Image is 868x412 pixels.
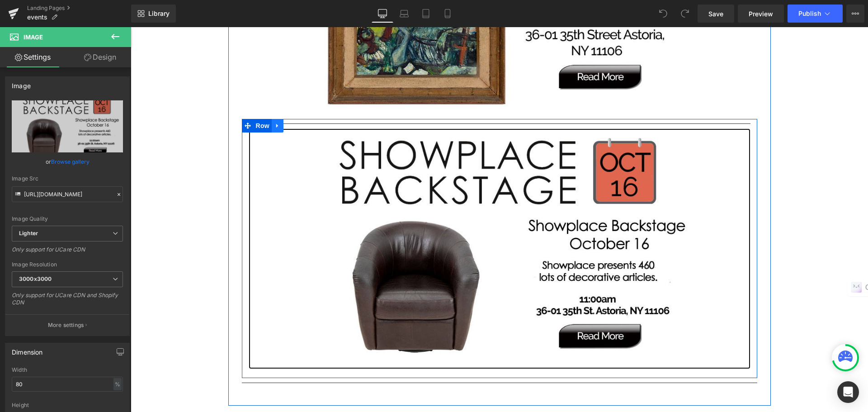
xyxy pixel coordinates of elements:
[749,9,773,19] span: Preview
[48,321,84,329] p: More settings
[148,9,170,18] span: Library
[12,261,123,268] div: Image Resolution
[12,343,43,356] div: Dimension
[141,92,153,105] a: Expand / Collapse
[113,378,122,390] div: %
[12,292,123,312] div: Only support for UCare CDN and Shopify CDN
[12,402,123,408] div: Height
[837,381,859,403] div: Open Intercom Messenger
[27,5,131,12] a: Landing Pages
[19,275,52,282] b: 3000x3000
[123,92,141,105] span: Row
[12,377,123,392] input: auto
[24,33,43,41] span: Image
[131,5,176,23] a: New Library
[738,5,784,23] a: Preview
[437,5,458,23] a: Mobile
[5,314,129,336] button: More settings
[19,230,38,237] b: Lighter
[654,5,672,23] button: Undo
[676,5,694,23] button: Redo
[788,5,843,23] button: Publish
[12,216,123,222] div: Image Quality
[12,157,123,166] div: or
[708,9,723,19] span: Save
[415,5,437,23] a: Tablet
[798,10,821,17] span: Publish
[372,5,393,23] a: Desktop
[12,77,31,90] div: Image
[27,14,47,21] span: events
[67,47,133,67] a: Design
[12,246,123,259] div: Only support for UCare CDN
[12,367,123,373] div: Width
[51,154,90,170] a: Browse gallery
[393,5,415,23] a: Laptop
[12,175,123,182] div: Image Src
[846,5,864,23] button: More
[12,186,123,202] input: Link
